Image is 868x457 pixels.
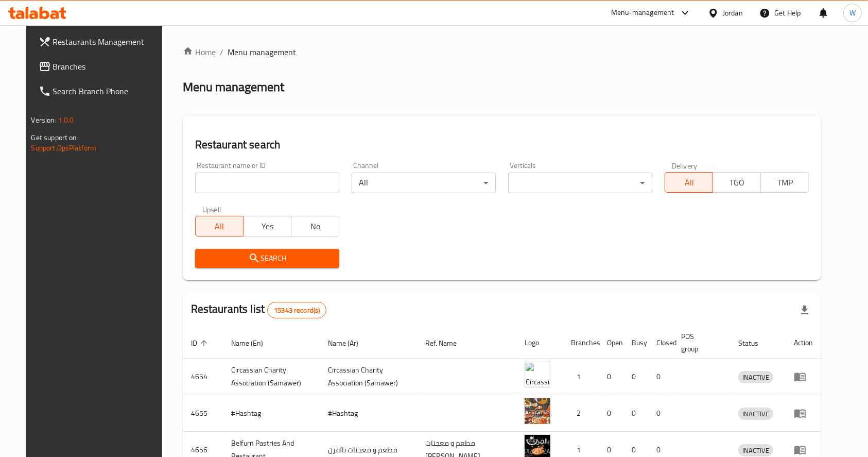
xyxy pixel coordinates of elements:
[525,398,550,424] img: #Hashtag
[183,46,822,58] nav: breadcrumb
[223,395,320,432] td: #Hashtag
[200,219,239,234] span: All
[599,395,623,432] td: 0
[794,370,813,383] div: Menu
[713,172,761,193] button: TGO
[228,46,296,58] span: Menu management
[563,395,599,432] td: 2
[738,337,772,349] span: Status
[611,7,674,19] div: Menu-management
[231,337,276,349] span: Name (En)
[183,79,284,95] h2: Menu management
[738,371,773,383] div: INACTIVE
[31,141,97,155] a: Support.OpsPlatform
[723,7,743,19] div: Jordan
[320,395,418,432] td: #Hashtag
[849,7,856,19] span: W
[183,359,223,395] td: 4654
[267,302,326,318] div: Total records count
[794,407,813,419] div: Menu
[563,359,599,395] td: 1
[425,337,470,349] span: Ref. Name
[183,46,216,58] a: Home
[738,408,773,420] span: INACTIVE
[681,330,718,355] span: POS group
[648,395,673,432] td: 0
[717,175,757,190] span: TGO
[672,162,698,169] label: Delivery
[291,216,339,236] button: No
[191,301,327,318] h2: Restaurants list
[516,327,563,359] th: Logo
[248,219,287,234] span: Yes
[31,113,57,127] span: Version:
[223,359,320,395] td: ​Circassian ​Charity ​Association​ (Samawer)
[599,359,623,395] td: 0
[58,113,74,127] span: 1.0.0
[296,219,335,234] span: No
[30,79,171,104] a: Search Branch Phone
[195,173,339,193] input: Search for restaurant name or ID..
[738,444,773,456] div: INACTIVE
[202,206,221,213] label: Upsell
[525,362,550,387] img: ​Circassian ​Charity ​Association​ (Samawer)
[320,359,418,395] td: ​Circassian ​Charity ​Association​ (Samawer)
[623,327,648,359] th: Busy
[183,395,223,432] td: 4655
[648,359,673,395] td: 0
[195,137,809,153] h2: Restaurant search
[191,337,211,349] span: ID
[563,327,599,359] th: Branches
[765,175,805,190] span: TMP
[268,306,326,315] span: 15343 record(s)
[738,445,773,456] span: INACTIVE
[30,54,171,79] a: Branches
[760,172,809,193] button: TMP
[30,29,171,54] a: Restaurants Management
[623,395,648,432] td: 0
[792,298,817,323] div: Export file
[665,172,713,193] button: All
[203,252,331,265] span: Search
[220,46,223,58] li: /
[599,327,623,359] th: Open
[738,371,773,383] span: INACTIVE
[195,216,244,236] button: All
[786,327,821,359] th: Action
[738,408,773,420] div: INACTIVE
[31,131,79,144] span: Get support on:
[669,175,709,190] span: All
[328,337,372,349] span: Name (Ar)
[53,60,163,73] span: Branches
[352,173,496,193] div: All
[623,359,648,395] td: 0
[648,327,673,359] th: Closed
[508,173,652,193] div: ​
[243,216,291,236] button: Yes
[53,85,163,97] span: Search Branch Phone
[794,444,813,456] div: Menu
[53,36,163,48] span: Restaurants Management
[195,249,339,268] button: Search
